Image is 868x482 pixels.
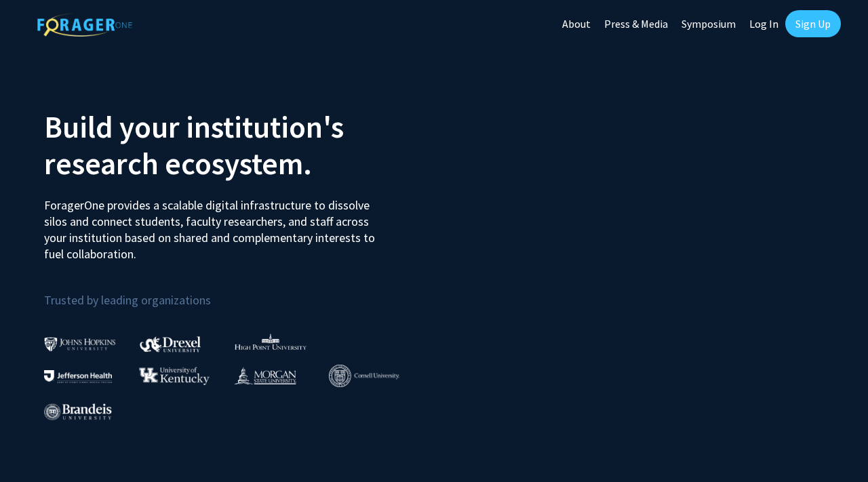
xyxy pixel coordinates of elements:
a: Sign Up [785,10,841,37]
img: University of Kentucky [139,367,210,385]
img: Brandeis University [44,403,112,420]
img: ForagerOne Logo [37,13,132,37]
p: ForagerOne provides a scalable digital infrastructure to dissolve silos and connect students, fac... [44,187,378,262]
img: Thomas Jefferson University [44,370,112,383]
h2: Build your institution's research ecosystem. [44,108,424,182]
img: Cornell University [329,365,399,387]
img: High Point University [235,334,307,350]
p: Trusted by leading organizations [44,273,424,310]
img: Morgan State University [234,367,296,384]
img: Johns Hopkins University [44,337,116,351]
img: Drexel University [140,336,201,352]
